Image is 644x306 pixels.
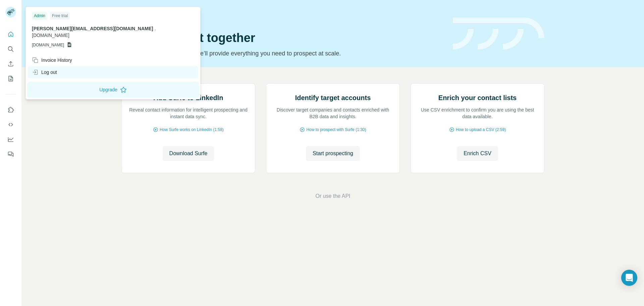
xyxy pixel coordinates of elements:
[160,127,224,133] span: How Surfe works on LinkedIn (1:58)
[306,146,360,161] button: Start prospecting
[5,119,16,131] button: Use Surfe API
[5,73,16,85] button: My lists
[5,28,16,40] button: Quick start
[32,42,64,48] span: [DOMAIN_NAME]
[453,17,544,50] img: banner
[313,149,353,158] span: Start prospecting
[121,31,445,45] h1: Let’s prospect together
[5,148,16,160] button: Feedback
[32,57,72,63] div: Invoice History
[27,82,199,98] button: Upgrade
[32,26,153,31] span: [PERSON_NAME][EMAIL_ADDRESS][DOMAIN_NAME]
[273,106,393,120] p: Discover target companies and contacts enriched with B2B data and insights.
[5,104,16,116] button: Use Surfe on LinkedIn
[621,270,637,286] div: Open Intercom Messenger
[418,106,537,120] p: Use CSV enrichment to confirm you are using the best data available.
[457,146,498,161] button: Enrich CSV
[32,69,57,76] div: Log out
[315,192,350,200] button: Or use the API
[5,58,16,70] button: Enrich CSV
[121,12,445,19] div: Quick start
[163,146,214,161] button: Download Surfe
[438,93,517,102] h2: Enrich your contact lists
[128,106,248,120] p: Reveal contact information for intelligent prospecting and instant data sync.
[464,149,491,158] span: Enrich CSV
[32,33,69,38] span: [DOMAIN_NAME]
[5,133,16,145] button: Dashboard
[32,12,47,20] div: Admin
[155,26,156,31] span: .
[169,149,208,158] span: Download Surfe
[121,49,445,58] p: Pick your starting point and we’ll provide everything you need to prospect at scale.
[456,127,506,133] span: How to upload a CSV (2:59)
[5,43,16,55] button: Search
[50,12,70,20] div: Free trial
[295,93,371,102] h2: Identify target accounts
[306,127,366,133] span: How to prospect with Surfe (1:30)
